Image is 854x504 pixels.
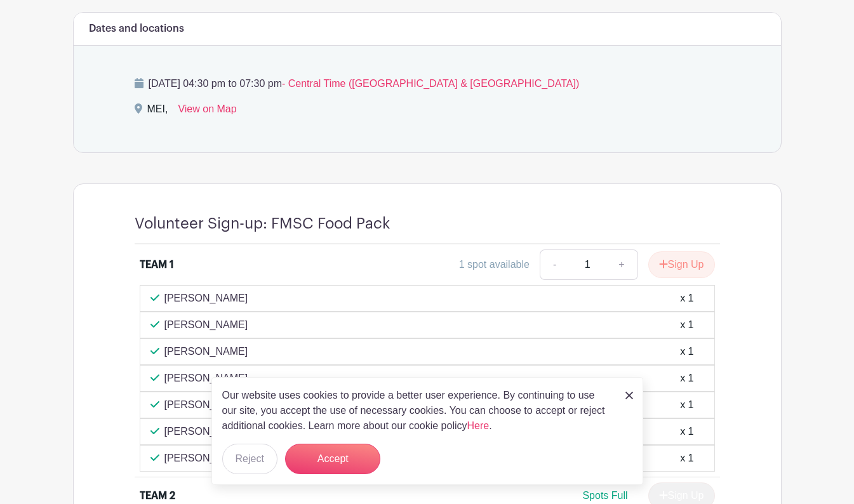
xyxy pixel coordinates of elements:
div: x 1 [680,371,693,386]
a: + [606,249,637,280]
div: x 1 [680,397,693,413]
p: Our website uses cookies to provide a better user experience. By continuing to use our site, you ... [222,388,612,434]
p: [PERSON_NAME] [164,344,248,359]
h4: Volunteer Sign-up: FMSC Food Pack [135,215,390,233]
div: TEAM 2 [140,488,175,503]
span: Spots Full [582,490,627,501]
div: x 1 [680,451,693,466]
p: [PERSON_NAME] [164,424,248,439]
a: Here [467,420,490,431]
div: x 1 [680,344,693,359]
p: [PERSON_NAME] [164,397,248,413]
a: - [540,249,569,280]
img: close_button-5f87c8562297e5c2d7936805f587ecaba9071eb48480494691a3f1689db116b3.svg [625,392,633,399]
span: - Central Time ([GEOGRAPHIC_DATA] & [GEOGRAPHIC_DATA]) [282,78,579,89]
h6: Dates and locations [89,23,184,35]
p: [PERSON_NAME] [164,371,248,386]
p: [PERSON_NAME] [164,291,248,306]
div: x 1 [680,424,693,439]
div: x 1 [680,317,693,333]
p: [DATE] 04:30 pm to 07:30 pm [135,76,720,91]
div: x 1 [680,291,693,306]
button: Accept [285,444,380,474]
p: [PERSON_NAME] [164,317,248,333]
p: [PERSON_NAME] [164,451,248,466]
div: MEI, [147,102,168,122]
div: TEAM 1 [140,257,174,272]
button: Reject [222,444,277,474]
a: View on Map [178,102,236,122]
button: Sign Up [648,251,715,278]
div: 1 spot available [459,257,530,272]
